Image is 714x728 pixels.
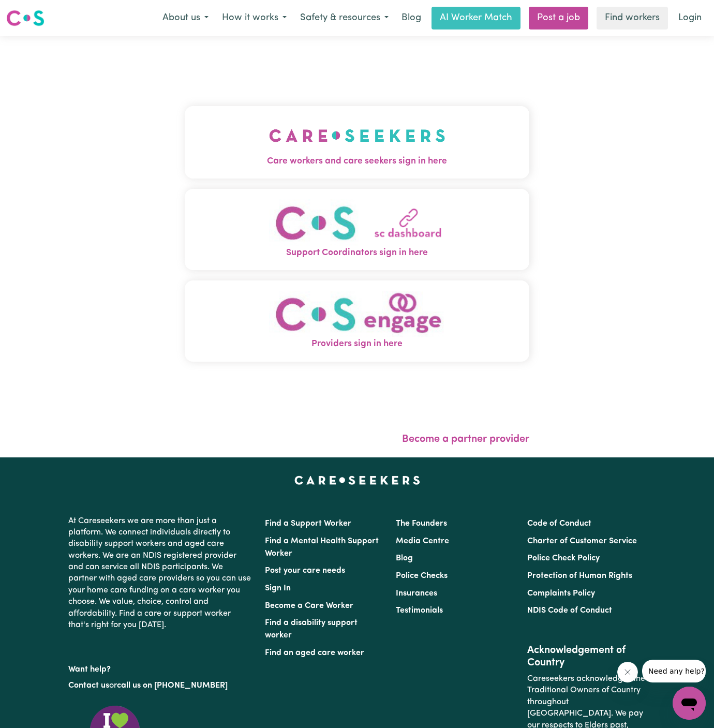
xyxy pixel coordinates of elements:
[527,572,632,580] a: Protection of Human Rights
[396,606,443,615] a: Testimonials
[265,567,345,575] a: Post your care needs
[6,9,44,27] img: Careseekers logo
[68,511,252,635] p: At Careseekers we are more than just a platform. We connect individuals directly to disability su...
[396,589,437,598] a: Insurances
[396,537,449,545] a: Media Centre
[527,537,637,545] a: Charter of Customer Service
[396,572,448,580] a: Police Checks
[215,7,293,29] button: How it works
[527,554,600,562] a: Police Check Policy
[642,660,706,682] iframe: Message from company
[294,476,420,484] a: Careseekers home page
[185,337,529,351] span: Providers sign in here
[265,619,358,640] a: Find a disability support worker
[6,6,44,30] a: Careseekers logo
[617,662,638,682] iframe: Close message
[265,649,364,657] a: Find an aged care worker
[402,434,529,444] a: Become a partner provider
[68,681,109,690] a: Contact us
[185,280,529,362] button: Providers sign in here
[597,7,668,29] a: Find workers
[529,7,588,29] a: Post a job
[265,602,353,610] a: Become a Care Worker
[156,7,215,29] button: About us
[185,189,529,270] button: Support Coordinators sign in here
[673,687,706,720] iframe: Button to launch messaging window
[527,606,612,615] a: NDIS Code of Conduct
[185,246,529,260] span: Support Coordinators sign in here
[396,519,447,528] a: The Founders
[185,106,529,179] button: Care workers and care seekers sign in here
[527,589,595,598] a: Complaints Policy
[185,155,529,168] span: Care workers and care seekers sign in here
[68,676,252,695] p: or
[396,554,413,562] a: Blog
[293,7,395,29] button: Safety & resources
[395,7,427,29] a: Blog
[432,7,520,29] a: AI Worker Match
[68,660,252,675] p: Want help?
[527,644,646,669] h2: Acknowledgement of Country
[265,537,379,558] a: Find a Mental Health Support Worker
[117,681,228,690] a: call us on [PHONE_NUMBER]
[527,519,591,528] a: Code of Conduct
[265,519,351,528] a: Find a Support Worker
[672,7,708,29] a: Login
[265,584,291,592] a: Sign In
